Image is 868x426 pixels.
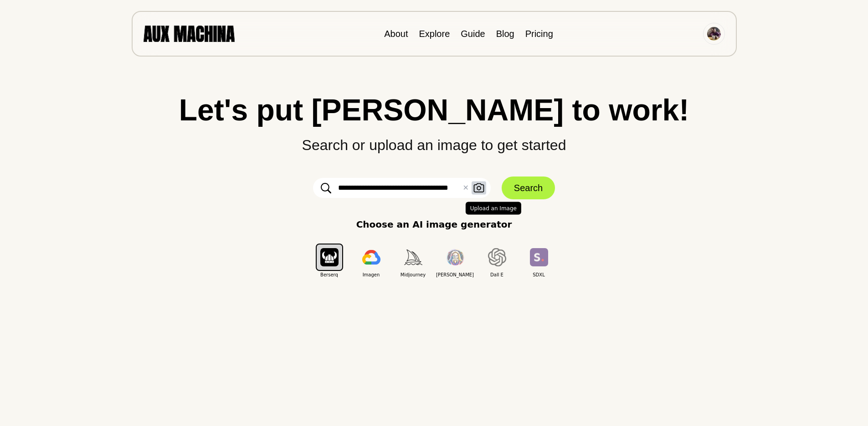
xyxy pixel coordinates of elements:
a: About [384,29,408,39]
img: Dall E [488,248,506,266]
img: Leonardo [446,249,464,266]
a: Blog [496,29,514,39]
p: Search or upload an image to get started [18,125,850,156]
img: SDXL [530,248,548,266]
span: Dall E [476,271,518,278]
span: Upload an Image [466,202,521,214]
a: Pricing [525,29,553,39]
span: Imagen [350,271,392,278]
img: Berserq [320,248,339,266]
button: Search [502,177,555,199]
img: Avatar [707,27,721,41]
span: Berserq [308,271,350,278]
img: Imagen [362,250,380,265]
p: Choose an AI image generator [356,218,512,231]
h1: Let's put [PERSON_NAME] to work! [18,95,850,125]
button: Upload an Image [472,182,486,195]
img: AUX MACHINA [144,26,235,42]
button: ✕ [462,182,468,193]
span: [PERSON_NAME] [434,271,476,278]
span: Midjourney [392,271,434,278]
a: Explore [419,29,450,39]
span: SDXL [518,271,560,278]
img: Midjourney [404,249,422,265]
a: Guide [461,29,485,39]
